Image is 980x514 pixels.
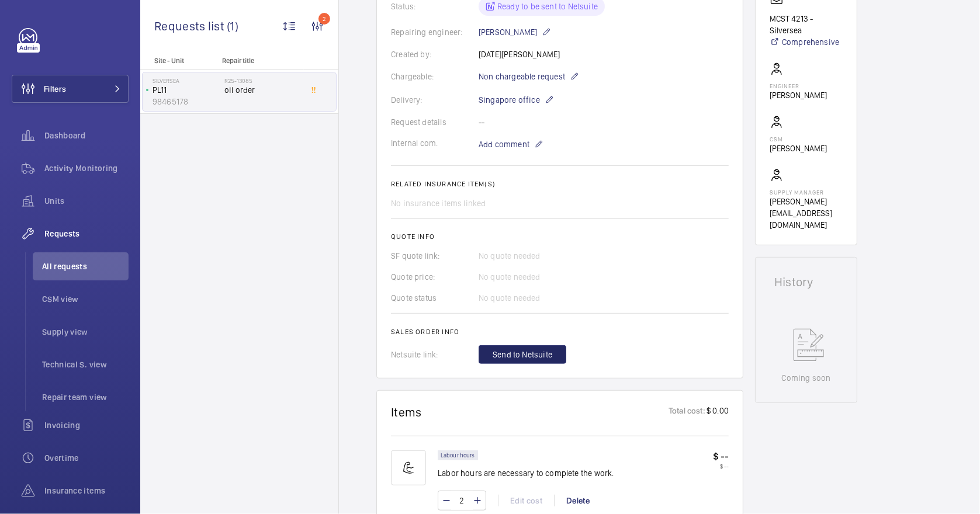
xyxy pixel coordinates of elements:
p: Repair title [222,57,299,65]
p: [PERSON_NAME] [479,25,551,39]
span: Repair team view [42,391,129,403]
p: $ 0.00 [705,405,729,419]
div: Delete [554,495,601,506]
h2: Sales order info [391,328,729,336]
p: 98465178 [153,96,220,107]
p: Total cost: [669,405,705,419]
span: Filters [44,83,66,95]
span: Send to Netsuite [493,349,552,360]
p: Site - Unit [140,57,217,65]
h1: History [774,276,838,288]
h2: Quote info [391,232,729,241]
p: Coming soon [781,372,830,384]
span: Dashboard [44,130,129,141]
p: Singapore office [479,93,554,107]
span: Activity Monitoring [44,162,129,174]
button: Filters [12,75,129,103]
span: Units [44,195,129,207]
p: [PERSON_NAME] [770,143,827,154]
img: muscle-sm.svg [391,450,426,485]
span: All requests [42,261,129,272]
span: Invoicing [44,419,129,431]
h2: R25-13085 [224,77,302,84]
button: Send to Netsuite [479,345,566,364]
p: Supply manager [770,189,843,196]
span: Add comment [479,138,529,150]
span: Requests list [154,19,227,33]
p: $ -- [713,450,729,463]
p: Labor hours are necessary to complete the work. [438,467,614,479]
p: CSM [770,136,827,143]
p: [PERSON_NAME][EMAIL_ADDRESS][DOMAIN_NAME] [770,196,843,231]
p: Engineer [770,82,827,89]
p: Silversea [153,77,220,84]
span: Insurance items [44,485,129,496]
p: Labour hours [441,453,475,457]
p: [PERSON_NAME] [770,89,827,101]
a: Comprehensive [770,36,843,48]
span: Overtime [44,452,129,464]
h1: Items [391,405,422,419]
span: Requests [44,228,129,239]
p: $ -- [713,463,729,470]
span: Supply view [42,326,129,338]
h2: Related insurance item(s) [391,180,729,188]
p: MCST 4213 - Silversea [770,13,843,36]
p: PL11 [153,84,220,96]
span: Non chargeable request [479,71,565,82]
span: CSM view [42,293,129,305]
span: oil order [224,84,302,96]
span: Technical S. view [42,359,129,370]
